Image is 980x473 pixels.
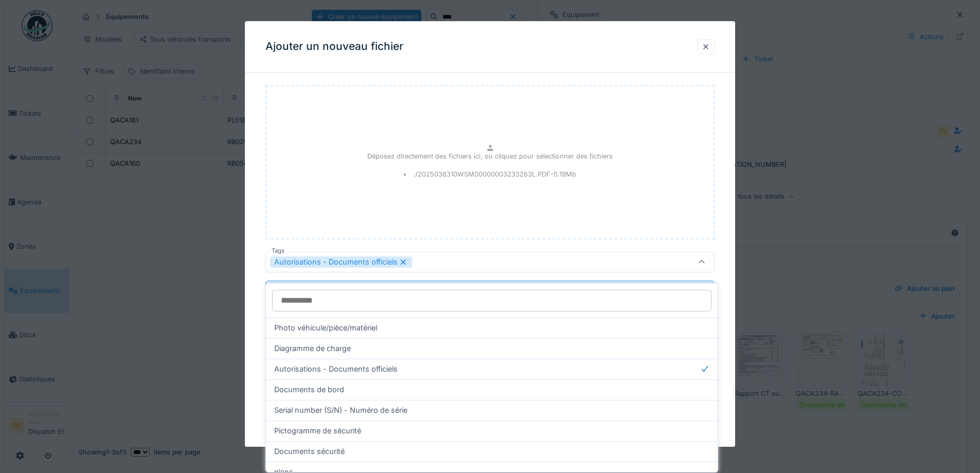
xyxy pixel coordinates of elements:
div: Autorisations - Documents officiels [270,256,412,268]
span: Pictogramme de sécurité [274,425,361,436]
h3: Ajouter un nouveau fichier [265,40,403,53]
span: Documents de bord [274,384,344,395]
p: Déposez directement des fichiers ici, ou cliquez pour sélectionner des fichiers [367,152,613,162]
label: Tags [270,247,287,255]
span: Diagramme de charge [274,343,351,354]
span: Photo véhicule/pièce/matériel [274,322,377,334]
span: Serial number (S/N) - Numéro de série [274,405,407,416]
span: Documents sécurité [274,446,345,457]
li: ./2025038310WSM00000003233263L.PDF - 0.19 Mb [404,170,576,180]
span: Autorisations - Documents officiels [274,363,398,375]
